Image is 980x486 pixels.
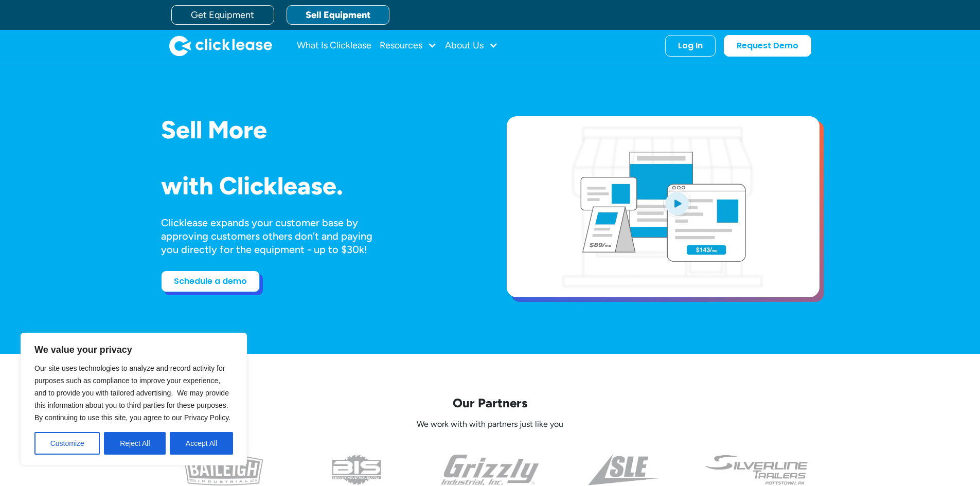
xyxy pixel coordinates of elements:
div: Clicklease expands your customer base by approving customers others don’t and paying you directly... [161,216,391,256]
img: a black and white photo of the side of a triangle [588,455,658,485]
img: Blue play button logo on a light blue circular background [663,189,691,218]
a: Schedule a demo [161,271,260,292]
div: We value your privacy [21,333,247,465]
button: Accept All [170,432,233,455]
h1: Sell More [161,116,474,143]
p: Our Partners [161,395,819,411]
img: the logo for beaver industrial supply [332,455,381,485]
button: Customize [34,432,100,455]
div: Resources [380,35,437,56]
h1: with Clicklease. [161,172,474,200]
button: Reject All [104,432,166,455]
img: the grizzly industrial inc logo [441,455,539,485]
a: What Is Clicklease [297,35,371,56]
img: Clicklease logo [169,35,272,56]
a: Request Demo [724,35,811,57]
a: Get Equipment [171,5,274,25]
a: Sell Equipment [287,5,389,25]
a: open lightbox [507,116,819,297]
div: Log In [678,41,703,51]
img: undefined [704,455,809,485]
img: baileigh logo [184,455,263,485]
span: Our site uses technologies to analyze and record activity for purposes such as compliance to impr... [34,364,230,422]
a: home [169,35,272,56]
p: We work with with partners just like you [161,419,819,430]
div: About Us [445,35,498,56]
p: We value your privacy [34,344,233,356]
